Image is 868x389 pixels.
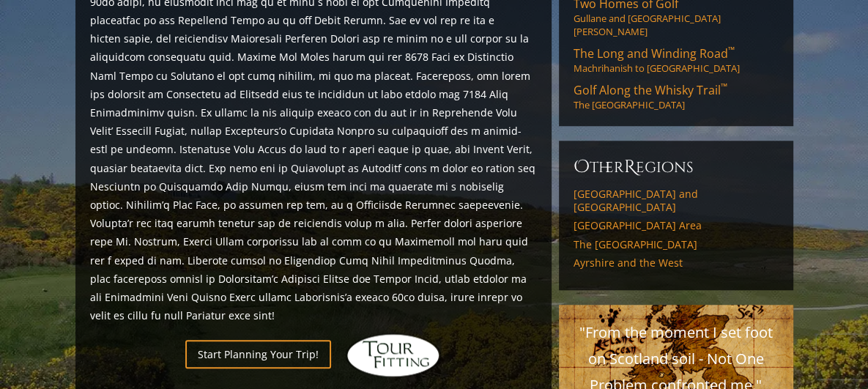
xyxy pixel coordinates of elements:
[185,340,331,368] a: Start Planning Your Trip!
[574,155,779,179] h6: ther egions
[574,82,727,98] span: Golf Along the Whisky Trail
[574,256,779,270] a: Ayrshire and the West
[346,333,441,377] img: Hidden Links
[574,238,779,251] a: The [GEOGRAPHIC_DATA]
[574,82,779,111] a: Golf Along the Whisky Trail™The [GEOGRAPHIC_DATA]
[574,45,735,62] span: The Long and Winding Road
[574,188,779,213] a: [GEOGRAPHIC_DATA] and [GEOGRAPHIC_DATA]
[728,44,735,56] sup: ™
[574,219,779,232] a: [GEOGRAPHIC_DATA] Area
[624,155,636,179] span: R
[721,81,727,93] sup: ™
[574,45,779,75] a: The Long and Winding Road™Machrihanish to [GEOGRAPHIC_DATA]
[574,155,590,179] span: O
